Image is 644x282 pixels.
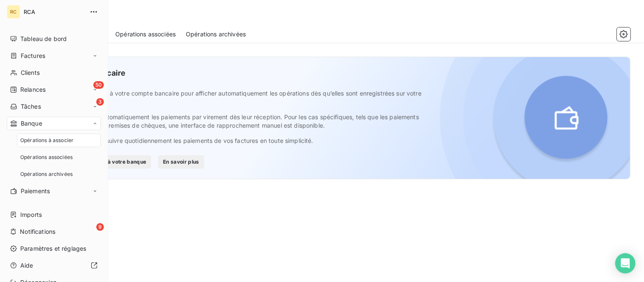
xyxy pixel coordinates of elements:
[96,223,104,231] span: 9
[20,261,33,270] span: Aide
[7,117,101,181] a: BanqueOpérations à associerOpérations associéesOpérations archivées
[17,151,101,164] a: Opérations associées
[7,66,101,79] a: Clients
[17,167,101,181] a: Opérations archivées
[7,83,101,96] a: 50Relances
[96,98,104,106] span: 3
[7,208,101,222] a: Imports
[7,32,101,46] a: Tableau de bord
[21,52,45,60] span: Factures
[51,89,428,106] p: Connectez LeanPay à votre compte bancaire pour afficher automatiquement les opérations dès qu’ell...
[158,155,204,169] button: En savoir plus
[7,5,20,19] div: RC
[20,137,73,144] span: Opérations à associer
[21,68,40,77] span: Clients
[7,100,101,113] a: 3Tâches
[20,244,86,253] span: Paramètres et réglages
[21,102,41,111] span: Tâches
[51,137,428,145] p: Ainsi, vous pouvez suivre quotidiennement les paiements de vos factures en toute simplicité.
[20,211,42,219] span: Imports
[93,81,104,89] span: 50
[21,119,42,128] span: Banque
[7,184,101,198] a: Paiements
[20,170,73,178] span: Opérations archivées
[21,187,50,195] span: Paiements
[20,35,67,43] span: Tableau de bord
[20,85,46,94] span: Relances
[115,30,176,38] span: Opérations associées
[20,153,73,161] span: Opérations associées
[24,8,84,15] span: RCA
[51,113,428,130] p: LeanPay associe automatiquement les paiements par virement dès leur réception. Pour les cas spéci...
[17,134,101,147] a: Opérations à associer
[7,259,101,272] a: Aide
[615,253,636,274] div: Open Intercom Messenger
[186,30,246,38] span: Opérations archivées
[7,49,101,63] a: Factures
[7,242,101,255] a: Paramètres et réglages
[20,227,55,236] span: Notifications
